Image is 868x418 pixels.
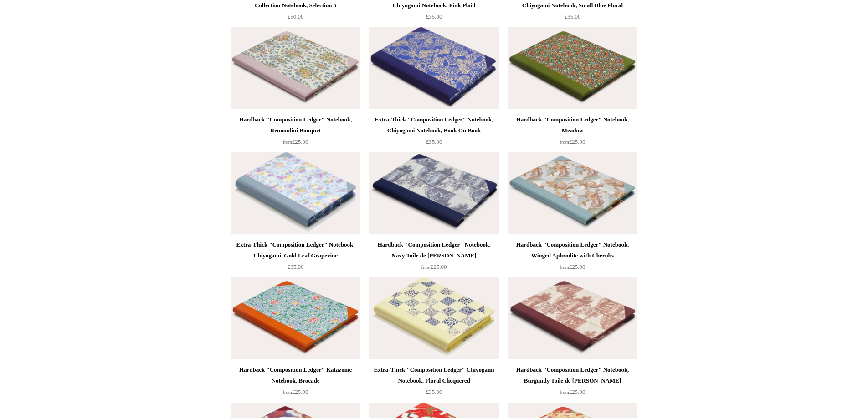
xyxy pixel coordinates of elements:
[369,152,498,234] img: Hardback "Composition Ledger" Notebook, Navy Toile de Jouy
[371,114,496,136] div: Extra-Thick "Composition Ledger" Notebook, Chiyogami Notebook, Book On Book
[510,364,635,386] div: Hardback "Composition Ledger" Notebook, Burgundy Toile de [PERSON_NAME]
[369,239,498,277] a: Hardback "Composition Ledger" Notebook, Navy Toile de [PERSON_NAME] from£25.00
[508,152,637,234] a: Hardback "Composition Ledger" Notebook, Winged Aphrodite with Cherubs Hardback "Composition Ledge...
[426,388,442,395] span: £35.00
[231,27,360,109] img: Hardback "Composition Ledger" Notebook, Remondini Bouquet
[288,263,304,270] span: £35.00
[369,364,498,402] a: Extra-Thick "Composition Ledger" Chiyogami Notebook, Floral Chequered £35.00
[560,388,586,395] span: £25.00
[426,13,442,20] span: £35.00
[369,277,498,359] img: Extra-Thick "Composition Ledger" Chiyogami Notebook, Floral Chequered
[565,13,581,20] span: £35.00
[231,277,360,359] img: Hardback "Composition Ledger" Katazome Notebook, Brocade
[231,114,360,151] a: Hardback "Composition Ledger" Notebook, Remondini Bouquet from£25.00
[508,114,637,151] a: Hardback "Composition Ledger" Notebook, Meadow from£25.00
[283,140,292,145] span: from
[508,27,637,109] img: Hardback "Composition Ledger" Notebook, Meadow
[369,277,498,359] a: Extra-Thick "Composition Ledger" Chiyogami Notebook, Floral Chequered Extra-Thick "Composition Le...
[233,114,358,136] div: Hardback "Composition Ledger" Notebook, Remondini Bouquet
[371,364,496,386] div: Extra-Thick "Composition Ledger" Chiyogami Notebook, Floral Chequered
[371,239,496,261] div: Hardback "Composition Ledger" Notebook, Navy Toile de [PERSON_NAME]
[231,27,360,109] a: Hardback "Composition Ledger" Notebook, Remondini Bouquet Hardback "Composition Ledger" Notebook,...
[283,388,308,395] span: £25.00
[560,263,586,270] span: £25.00
[233,364,358,386] div: Hardback "Composition Ledger" Katazome Notebook, Brocade
[560,265,569,270] span: from
[508,27,637,109] a: Hardback "Composition Ledger" Notebook, Meadow Hardback "Composition Ledger" Notebook, Meadow
[560,140,569,145] span: from
[421,265,431,270] span: from
[288,13,304,20] span: £50.00
[508,277,637,359] img: Hardback "Composition Ledger" Notebook, Burgundy Toile de Jouy
[233,239,358,261] div: Extra-Thick "Composition Ledger" Notebook, Chiyogami, Gold Leaf Grapevine
[369,27,498,109] a: Extra-Thick "Composition Ledger" Notebook, Chiyogami Notebook, Book On Book Extra-Thick "Composit...
[283,138,308,145] span: £25.00
[421,263,447,270] span: £25.00
[231,277,360,359] a: Hardback "Composition Ledger" Katazome Notebook, Brocade Hardback "Composition Ledger" Katazome N...
[508,364,637,402] a: Hardback "Composition Ledger" Notebook, Burgundy Toile de [PERSON_NAME] from£25.00
[231,239,360,277] a: Extra-Thick "Composition Ledger" Notebook, Chiyogami, Gold Leaf Grapevine £35.00
[231,364,360,402] a: Hardback "Composition Ledger" Katazome Notebook, Brocade from£25.00
[369,27,498,109] img: Extra-Thick "Composition Ledger" Notebook, Chiyogami Notebook, Book On Book
[231,152,360,234] img: Extra-Thick "Composition Ledger" Notebook, Chiyogami, Gold Leaf Grapevine
[560,138,586,145] span: £25.00
[369,114,498,151] a: Extra-Thick "Composition Ledger" Notebook, Chiyogami Notebook, Book On Book £35.00
[231,152,360,234] a: Extra-Thick "Composition Ledger" Notebook, Chiyogami, Gold Leaf Grapevine Extra-Thick "Compositio...
[426,138,442,145] span: £35.00
[508,239,637,277] a: Hardback "Composition Ledger" Notebook, Winged Aphrodite with Cherubs from£25.00
[508,152,637,234] img: Hardback "Composition Ledger" Notebook, Winged Aphrodite with Cherubs
[508,277,637,359] a: Hardback "Composition Ledger" Notebook, Burgundy Toile de Jouy Hardback "Composition Ledger" Note...
[560,390,569,395] span: from
[510,239,635,261] div: Hardback "Composition Ledger" Notebook, Winged Aphrodite with Cherubs
[283,390,292,395] span: from
[510,114,635,136] div: Hardback "Composition Ledger" Notebook, Meadow
[369,152,498,234] a: Hardback "Composition Ledger" Notebook, Navy Toile de Jouy Hardback "Composition Ledger" Notebook...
